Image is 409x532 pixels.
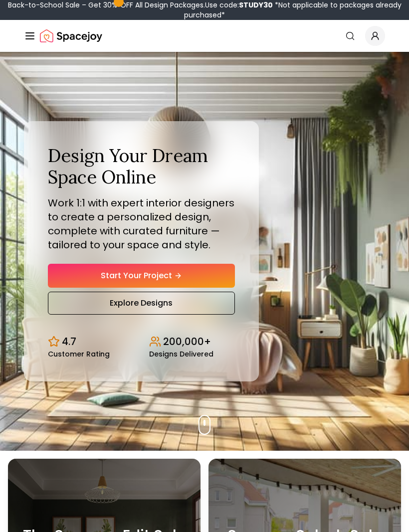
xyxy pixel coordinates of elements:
[40,26,102,46] img: Spacejoy Logo
[48,292,235,315] a: Explore Designs
[24,20,385,52] nav: Global
[48,327,235,357] div: Design stats
[149,351,213,357] small: Designs Delivered
[40,26,102,46] a: Spacejoy
[62,335,76,349] p: 4.7
[48,351,110,357] small: Customer Rating
[163,335,211,349] p: 200,000+
[48,264,235,288] a: Start Your Project
[48,145,235,188] h1: Design Your Dream Space Online
[48,196,235,252] p: Work 1:1 with expert interior designers to create a personalized design, complete with curated fu...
